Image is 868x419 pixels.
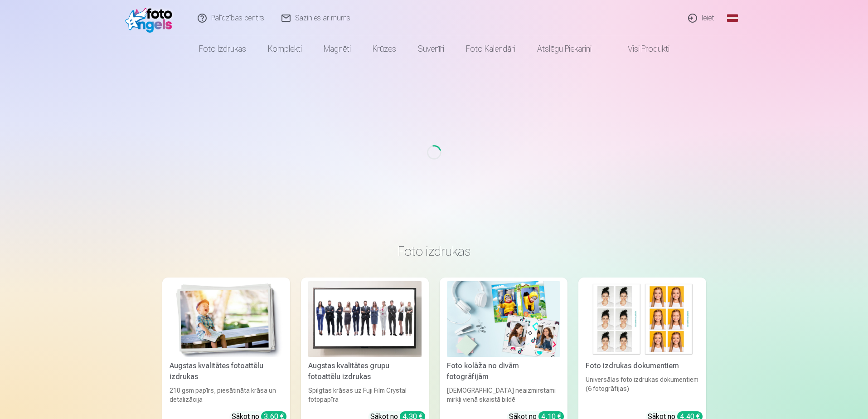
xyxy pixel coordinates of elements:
img: Foto izdrukas dokumentiem [586,281,699,357]
div: Augstas kvalitātes grupu fotoattēlu izdrukas [305,361,425,382]
div: Augstas kvalitātes fotoattēlu izdrukas [166,361,286,382]
a: Atslēgu piekariņi [526,36,602,62]
div: 210 gsm papīrs, piesātināta krāsa un detalizācija [166,386,286,404]
div: Foto izdrukas dokumentiem [582,361,703,371]
a: Krūzes [362,36,407,62]
img: Foto kolāža no divām fotogrāfijām [447,281,560,357]
h3: Foto izdrukas [170,243,699,259]
div: Universālas foto izdrukas dokumentiem (6 fotogrāfijas) [582,375,703,404]
div: [DEMOGRAPHIC_DATA] neaizmirstami mirkļi vienā skaistā bildē [443,386,564,404]
img: /fa1 [125,4,177,33]
div: Foto kolāža no divām fotogrāfijām [443,361,564,382]
img: Augstas kvalitātes grupu fotoattēlu izdrukas [308,281,422,357]
a: Suvenīri [407,36,455,62]
a: Visi produkti [602,36,680,62]
a: Magnēti [313,36,362,62]
a: Komplekti [257,36,313,62]
a: Foto izdrukas [188,36,257,62]
div: Spilgtas krāsas uz Fuji Film Crystal fotopapīra [305,386,425,404]
a: Foto kalendāri [455,36,526,62]
img: Augstas kvalitātes fotoattēlu izdrukas [170,281,283,357]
